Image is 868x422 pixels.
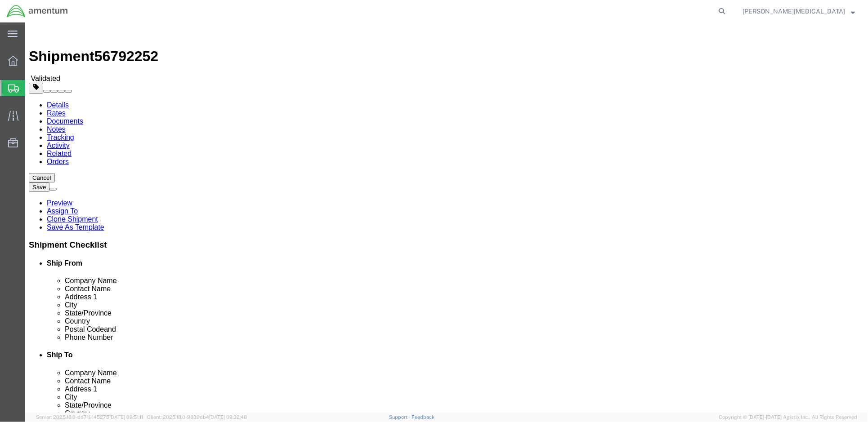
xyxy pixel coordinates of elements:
[36,414,143,420] span: Server: 2025.18.0-dd719145275
[147,414,247,420] span: Client: 2025.18.0-9839db4
[389,414,412,420] a: Support
[25,22,868,413] iframe: FS Legacy Container
[742,6,855,17] button: [PERSON_NAME][MEDICAL_DATA]
[719,413,857,421] span: Copyright © [DATE]-[DATE] Agistix Inc., All Rights Reserved
[209,414,247,420] span: [DATE] 09:32:48
[6,4,68,18] img: logo
[412,414,434,420] a: Feedback
[743,6,845,16] span: Carlos Fastin
[109,414,143,420] span: [DATE] 09:51:11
